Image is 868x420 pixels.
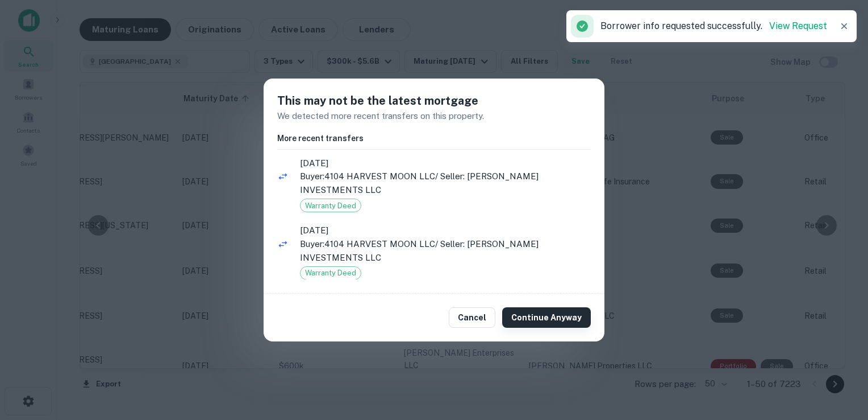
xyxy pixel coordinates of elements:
[301,200,361,212] span: Warranty Deed
[300,266,361,280] div: Warranty Deed
[301,267,361,279] span: Warranty Deed
[300,237,591,264] p: Buyer: 4104 HARVEST MOON LLC / Seller: [PERSON_NAME] INVESTMENTS LLC
[277,92,591,109] h5: This may not be the latest mortgage
[300,157,591,170] span: [DATE]
[300,224,591,237] span: [DATE]
[277,132,591,145] h6: More recent transfers
[300,170,591,196] p: Buyer: 4104 HARVEST MOON LLC / Seller: [PERSON_NAME] INVESTMENTS LLC
[449,307,495,328] button: Cancel
[600,19,827,33] p: Borrower info requested successfully.
[502,307,591,328] button: Continue Anyway
[277,109,591,123] p: We detected more recent transfers on this property.
[811,329,868,384] iframe: Chat Widget
[300,199,361,212] div: Warranty Deed
[769,20,827,31] a: View Request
